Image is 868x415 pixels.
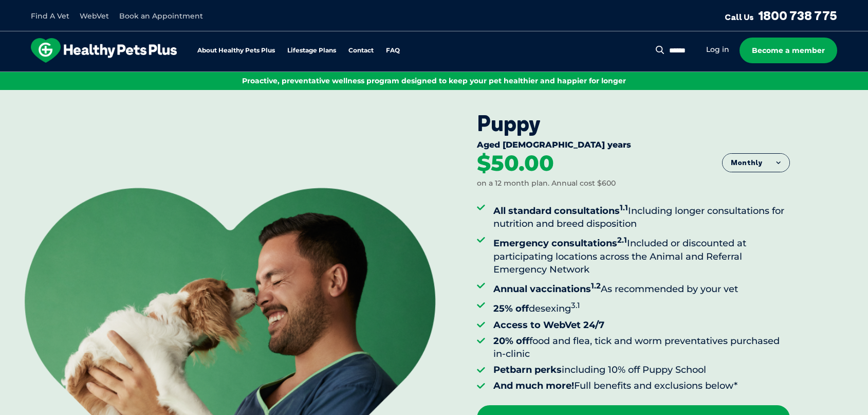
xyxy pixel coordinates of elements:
[493,279,790,296] li: As recommended by your vet
[348,47,374,54] a: Contact
[706,45,729,55] a: Log in
[493,319,604,331] strong: Access to WebVet 24/7
[493,380,574,391] strong: And much more!
[287,47,336,54] a: Lifestage Plans
[571,300,580,310] sup: 3.1
[493,335,790,360] li: food and flea, tick and worm preventatives purchased in-clinic
[620,203,628,212] sup: 1.1
[386,47,400,54] a: FAQ
[80,11,109,21] a: WebVet
[493,205,628,216] strong: All standard consultations
[591,281,601,291] sup: 1.2
[477,140,790,152] div: Aged [DEMOGRAPHIC_DATA] years
[493,283,601,295] strong: Annual vaccinations
[493,380,790,392] li: Full benefits and exclusions below*
[725,12,754,22] span: Call Us
[493,335,529,347] strong: 20% off
[119,11,203,21] a: Book an Appointment
[31,11,69,21] a: Find A Vet
[493,364,562,375] strong: Petbarn perks
[617,235,627,245] sup: 2.1
[654,45,667,55] button: Search
[493,233,790,276] li: Included or discounted at participating locations across the Animal and Referral Emergency Network
[723,154,789,172] button: Monthly
[242,76,626,85] span: Proactive, preventative wellness program designed to keep your pet healthier and happier for longer
[725,8,837,23] a: Call Us1800 738 775
[493,303,529,314] strong: 25% off
[31,38,177,63] img: hpp-logo
[493,201,790,230] li: Including longer consultations for nutrition and breed disposition
[493,238,627,249] strong: Emergency consultations
[477,178,616,189] div: on a 12 month plan. Annual cost $600
[477,111,790,136] div: Puppy
[493,299,790,315] li: desexing
[740,38,837,63] a: Become a member
[197,47,275,54] a: About Healthy Pets Plus
[493,364,790,376] li: including 10% off Puppy School
[477,152,554,175] div: $50.00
